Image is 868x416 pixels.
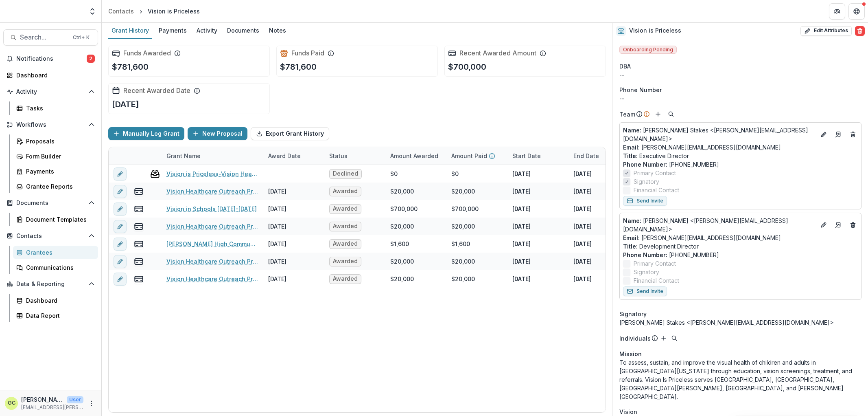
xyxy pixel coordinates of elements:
[623,286,667,296] button: Send Invite
[634,276,679,285] span: Financial Contact
[568,147,630,165] div: End Date
[623,243,638,250] span: Title :
[832,128,845,141] a: Go to contact
[451,169,459,178] div: $0
[573,240,592,248] p: [DATE]
[87,3,98,20] button: Open entity switcher
[193,23,221,39] a: Activity
[224,24,262,36] div: Documents
[266,24,289,36] div: Notes
[623,152,638,159] span: Title :
[451,222,475,231] div: $20,000
[188,127,247,140] button: New Proposal
[446,147,507,165] div: Amount Paid
[26,311,92,320] div: Data Report
[155,23,190,39] a: Payments
[568,152,604,160] div: End Date
[659,333,669,343] button: Add
[16,71,92,79] div: Dashboard
[112,61,149,73] p: $781,600
[134,204,144,214] button: view-payments
[3,118,98,131] button: Open Workflows
[166,275,258,283] a: Vision Healthcare Outreach Program 2019
[148,7,200,15] div: Vision is Priceless
[13,294,98,307] a: Dashboard
[333,223,358,230] span: Awarded
[451,205,479,213] div: $700,000
[16,55,87,62] span: Notifications
[26,296,92,305] div: Dashboard
[634,169,676,177] span: Primary Contact
[333,170,358,177] span: Declined
[166,169,258,178] a: Vision is Priceless-Vision Healthcare Outreach Program-1
[134,187,144,196] button: view-payments
[114,185,127,198] button: edit
[26,263,92,272] div: Communications
[3,277,98,291] button: Open Data & Reporting
[669,333,679,343] button: Search
[623,242,858,251] p: Development Director
[162,152,206,160] div: Grant Name
[573,222,592,231] p: [DATE]
[629,27,681,34] h2: Vision is Priceless
[67,396,83,403] p: User
[3,29,98,46] button: Search...
[653,109,663,119] button: Add
[619,350,642,358] span: Mission
[619,358,861,401] p: To assess, sustain, and improve the visual health of children and adults in [GEOGRAPHIC_DATA][US_...
[108,127,184,140] button: Manually Log Grant
[333,258,358,265] span: Awarded
[3,85,98,98] button: Open Activity
[26,182,92,191] div: Grantee Reports
[512,275,531,283] p: [DATE]
[268,205,286,213] div: [DATE]
[26,137,92,145] div: Proposals
[166,205,257,213] a: Vision in Schools [DATE]-[DATE]
[251,127,329,140] button: Export Grant History
[21,404,83,411] p: [EMAIL_ADDRESS][PERSON_NAME][DOMAIN_NAME]
[114,202,127,216] button: edit
[848,220,858,230] button: Deletes
[16,281,85,288] span: Data & Reporting
[848,3,865,20] button: Get Help
[573,205,592,213] p: [DATE]
[13,309,98,322] a: Data Report
[324,147,385,165] div: Status
[268,275,286,283] div: [DATE]
[385,152,443,160] div: Amount Awarded
[451,187,475,196] div: $20,000
[105,5,203,17] nav: breadcrumb
[268,222,286,231] div: [DATE]
[13,101,98,115] a: Tasks
[619,46,677,54] span: Onboarding Pending
[512,205,531,213] p: [DATE]
[385,147,446,165] div: Amount Awarded
[266,23,289,39] a: Notes
[507,152,546,160] div: Start Date
[623,126,816,143] p: [PERSON_NAME] Stakes <[PERSON_NAME][EMAIL_ADDRESS][DOMAIN_NAME]>
[666,109,676,119] button: Search
[13,165,98,178] a: Payments
[333,240,358,247] span: Awarded
[105,5,137,17] a: Contacts
[333,188,358,195] span: Awarded
[619,94,861,103] div: --
[26,215,92,224] div: Document Templates
[108,7,134,15] div: Contacts
[390,169,398,178] div: $0
[623,234,640,241] span: Email:
[21,395,63,404] p: [PERSON_NAME]
[619,334,651,343] p: Individuals
[8,401,15,406] div: Glenwood Charles
[166,222,258,231] a: Vision Healthcare Outreach Program 2021
[512,169,531,178] p: [DATE]
[263,152,306,160] div: Award Date
[333,205,358,212] span: Awarded
[512,240,531,248] p: [DATE]
[13,246,98,259] a: Grantees
[134,239,144,249] button: view-payments
[333,275,358,282] span: Awarded
[162,147,263,165] div: Grant Name
[451,275,475,283] div: $20,000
